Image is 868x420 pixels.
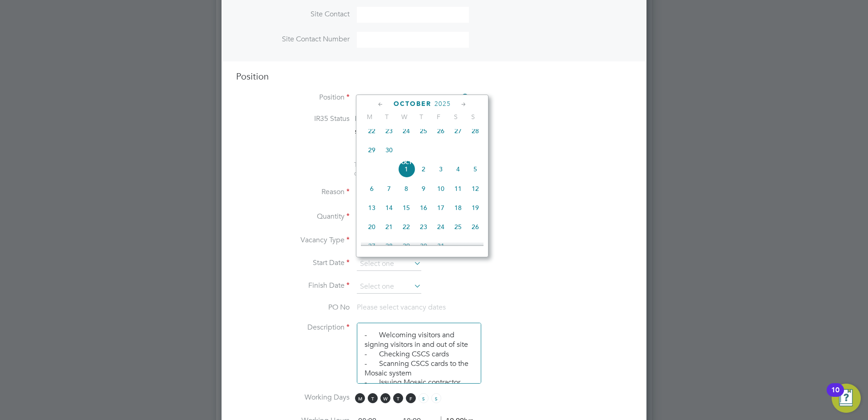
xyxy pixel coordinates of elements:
input: Select one [357,257,421,271]
span: S [464,113,482,121]
label: Site Contact [236,10,350,19]
span: 9 [415,180,432,197]
span: W [380,393,390,403]
span: 6 [363,180,380,197]
label: IR35 Status [236,114,350,124]
span: 2 [415,160,432,178]
span: 12 [467,180,484,197]
span: 25 [449,218,467,235]
span: 18 [449,199,467,216]
span: 26 [432,122,449,140]
span: 26 [467,218,484,235]
label: Description [236,323,350,332]
span: 21 [380,218,398,235]
button: Open Resource Center, 10 new notifications [832,384,861,413]
span: 8 [398,180,415,197]
span: 27 [363,237,380,255]
span: 1 [398,160,415,178]
span: 10 [432,180,449,197]
span: 31 [432,237,449,255]
span: 22 [363,122,380,140]
label: Reason [236,187,350,197]
input: Select one [357,280,421,294]
span: 15 [398,199,415,216]
span: Inside IR35 [355,114,391,123]
span: 27 [449,122,467,140]
span: M [355,393,365,403]
span: Please select vacancy dates [357,303,446,312]
label: Quantity [236,212,350,221]
span: 30 [415,237,432,255]
label: Finish Date [236,281,350,290]
span: W [395,113,413,121]
span: T [393,393,403,403]
label: Vacancy Type [236,235,350,245]
span: 20 [363,218,380,235]
label: Start Date [236,258,350,268]
span: 23 [415,218,432,235]
span: T [368,393,378,403]
span: The status determination for this position can be updated after creating the vacancy [354,160,477,177]
label: Site Contact Number [236,35,350,44]
span: 22 [398,218,415,235]
input: Search for... [357,91,469,105]
label: Position [236,93,350,102]
div: 10 [831,390,839,402]
span: M [361,113,378,121]
span: 17 [432,199,449,216]
label: Working Days [236,393,350,402]
span: 14 [380,199,398,216]
span: 29 [398,237,415,255]
h3: Position [236,70,632,82]
span: 13 [363,199,380,216]
span: 30 [380,141,398,159]
span: F [430,113,447,121]
span: S [419,393,429,403]
span: T [413,113,430,121]
span: S [431,393,441,403]
strong: Status Determination Statement [355,129,438,135]
span: 23 [380,122,398,140]
span: 24 [432,218,449,235]
span: 16 [415,199,432,216]
label: PO No [236,303,350,312]
span: Oct [398,160,415,165]
span: 28 [380,237,398,255]
span: 4 [449,160,467,178]
span: 25 [415,122,432,140]
span: October [394,100,431,108]
span: 11 [449,180,467,197]
span: 5 [467,160,484,178]
span: 7 [380,180,398,197]
span: S [447,113,464,121]
span: 2025 [434,100,451,108]
span: 19 [467,199,484,216]
span: 29 [363,141,380,159]
span: 3 [432,160,449,178]
span: F [406,393,416,403]
span: 28 [467,122,484,140]
span: 24 [398,122,415,140]
span: T [378,113,395,121]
